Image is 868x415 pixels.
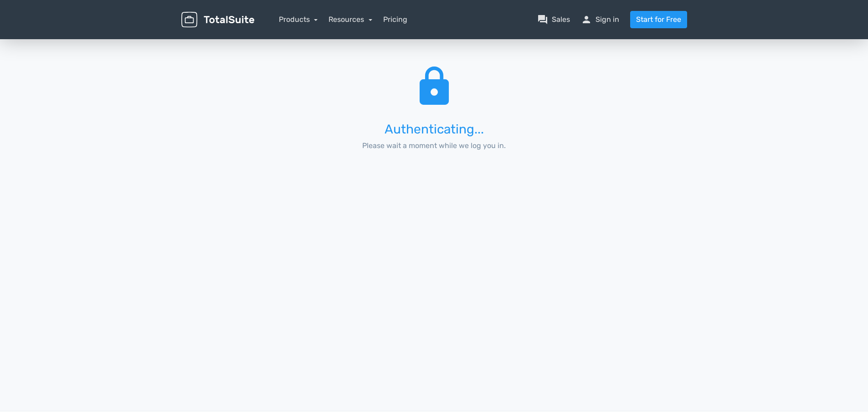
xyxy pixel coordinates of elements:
span: question_answer [537,14,548,25]
a: Pricing [383,14,407,25]
span: person [581,14,592,25]
h3: Authenticating... [345,123,523,137]
a: personSign in [581,14,619,25]
span: lock [412,63,456,111]
a: Start for Free [630,11,687,28]
p: Please wait a moment while we log you in. [345,140,523,151]
a: Products [279,15,318,24]
a: question_answerSales [537,14,570,25]
a: Resources [329,15,372,24]
img: TotalSuite for WordPress [181,12,254,28]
